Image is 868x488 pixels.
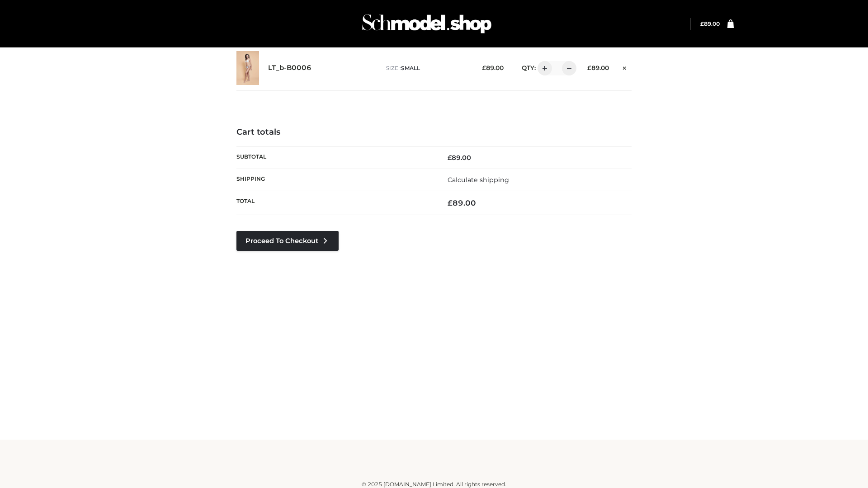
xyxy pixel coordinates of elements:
p: size : [386,64,468,72]
bdi: 89.00 [482,64,504,71]
a: Remove this item [618,61,632,73]
bdi: 89.00 [587,64,609,71]
span: £ [448,198,453,207]
a: Proceed to Checkout [236,231,339,251]
bdi: 89.00 [448,154,471,162]
a: LT_b-B0006 [268,64,311,72]
span: £ [700,20,704,27]
span: £ [448,154,452,162]
span: £ [587,64,591,71]
img: Schmodel Admin 964 [359,6,495,42]
span: SMALL [401,65,420,71]
bdi: 89.00 [700,20,720,27]
th: Subtotal [236,146,434,169]
span: £ [482,64,486,71]
bdi: 89.00 [448,198,476,207]
div: QTY: [513,61,573,75]
h4: Cart totals [236,127,632,137]
th: Shipping [236,169,434,191]
a: £89.00 [700,20,720,27]
a: Calculate shipping [448,176,509,184]
th: Total [236,191,434,215]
